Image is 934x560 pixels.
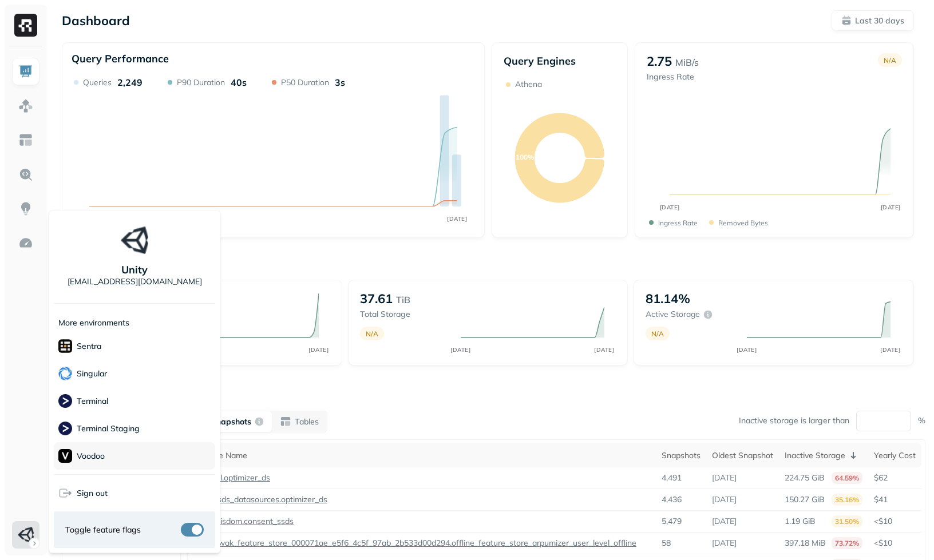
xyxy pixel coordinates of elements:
[77,396,108,407] p: Terminal
[58,449,72,463] img: Voodoo
[68,276,202,287] p: [EMAIL_ADDRESS][DOMAIN_NAME]
[77,451,105,462] p: Voodoo
[77,341,101,352] p: Sentra
[58,422,72,435] img: Terminal Staging
[77,488,108,499] span: Sign out
[58,394,72,408] img: Terminal
[65,525,141,535] span: Toggle feature flags
[77,368,107,379] p: Singular
[121,227,148,254] img: Unity
[58,317,129,328] p: More environments
[58,367,72,380] img: Singular
[121,263,148,276] p: Unity
[77,423,140,434] p: Terminal Staging
[58,339,72,353] img: Sentra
